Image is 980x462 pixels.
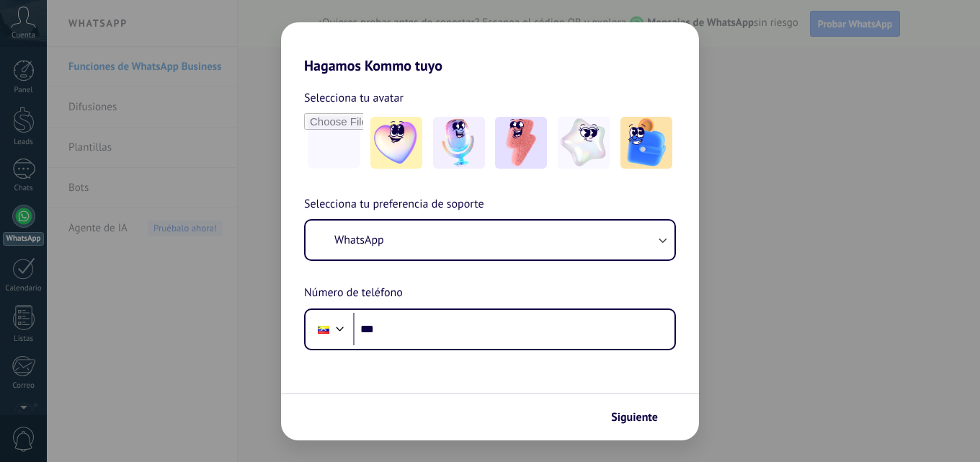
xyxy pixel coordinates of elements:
[304,89,404,107] span: Selecciona tu avatar
[304,195,484,214] span: Selecciona tu preferencia de soporte
[611,412,658,422] span: Siguiente
[281,22,699,74] h2: Hagamos Kommo tuyo
[304,284,403,303] span: Número de teléfono
[620,117,672,169] img: -5.jpeg
[306,221,674,259] button: WhatsApp
[370,117,422,169] img: -1.jpeg
[605,405,677,430] button: Siguiente
[334,233,384,247] span: WhatsApp
[558,117,610,169] img: -4.jpeg
[433,117,485,169] img: -2.jpeg
[310,314,337,345] div: Venezuela: + 58
[495,117,547,169] img: -3.jpeg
